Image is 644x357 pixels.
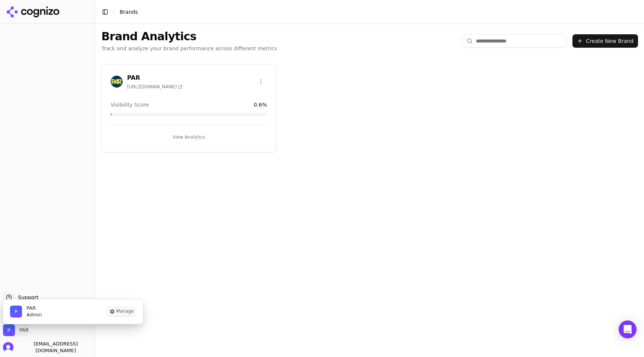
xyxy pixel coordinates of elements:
[111,131,267,143] button: View Analytics
[3,341,92,354] button: Open user button
[3,342,13,353] img: 's logo
[3,324,29,336] button: Close organization switcher
[3,299,143,324] div: PAR is active
[572,34,638,48] button: Create New Brand
[127,84,183,90] span: [URL][DOMAIN_NAME]
[111,76,123,88] img: PAR
[619,320,637,338] div: Open Intercom Messenger
[254,101,267,108] span: 0.6 %
[26,305,42,312] span: PAR
[120,9,138,15] span: Brands
[10,306,22,317] img: PAR
[111,101,149,108] span: Visibility Score
[16,341,92,354] span: [EMAIL_ADDRESS][DOMAIN_NAME]
[19,327,29,334] span: PAR
[26,312,42,318] span: Admin
[101,45,277,52] p: Track and analyze your brand performance across different metrics
[120,8,138,16] nav: breadcrumb
[107,307,136,316] button: Manage
[3,324,15,336] img: PAR
[127,73,183,82] h3: PAR
[15,294,38,301] span: Support
[101,30,277,43] h1: Brand Analytics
